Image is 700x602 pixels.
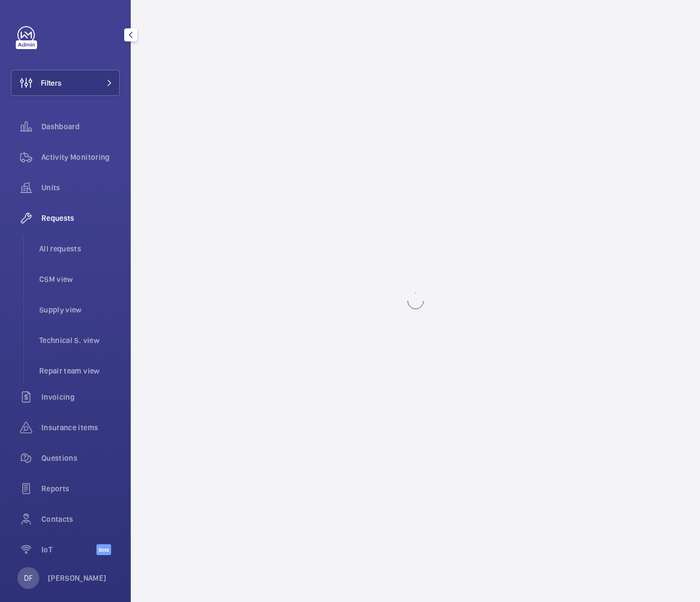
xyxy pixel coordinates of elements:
span: IoT [41,544,96,555]
span: CSM view [39,274,120,285]
span: Beta [96,544,111,555]
span: Filters [41,77,62,88]
span: Questions [41,453,120,463]
span: Invoicing [41,392,120,402]
span: Requests [41,213,120,224]
button: Filters [11,70,120,96]
span: Reports [41,483,120,494]
span: Repair team view [39,365,120,376]
span: All requests [39,243,120,254]
span: Supply view [39,304,120,315]
span: Technical S. view [39,335,120,346]
span: Contacts [41,514,120,525]
p: DF [24,573,33,583]
span: Units [41,182,120,193]
span: Insurance items [41,422,120,433]
span: Activity Monitoring [41,152,120,162]
span: Dashboard [41,121,120,132]
p: [PERSON_NAME] [48,573,107,583]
